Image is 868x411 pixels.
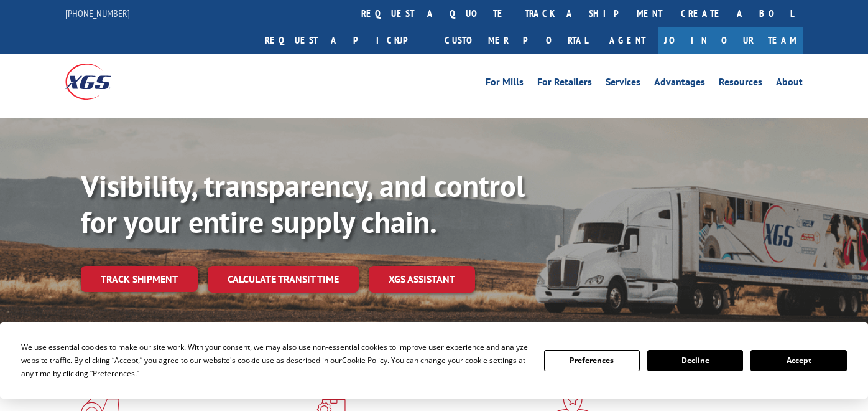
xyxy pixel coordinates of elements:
[597,27,658,54] a: Agent
[208,266,359,293] a: Calculate transit time
[776,77,803,91] a: About
[369,266,475,293] a: XGS ASSISTANT
[486,77,524,91] a: For Mills
[256,27,435,54] a: Request a pickup
[606,77,640,91] a: Services
[647,350,743,371] button: Decline
[342,355,387,366] span: Cookie Policy
[65,7,130,19] a: [PHONE_NUMBER]
[21,341,529,380] div: We use essential cookies to make our site work. With your consent, we may also use non-essential ...
[654,77,705,91] a: Advantages
[81,266,198,292] a: Track shipment
[750,350,846,371] button: Accept
[435,27,597,54] a: Customer Portal
[537,77,592,91] a: For Retailers
[81,166,525,241] b: Visibility, transparency, and control for your entire supply chain.
[719,77,762,91] a: Resources
[658,27,803,54] a: Join Our Team
[93,368,135,379] span: Preferences
[544,350,640,371] button: Preferences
